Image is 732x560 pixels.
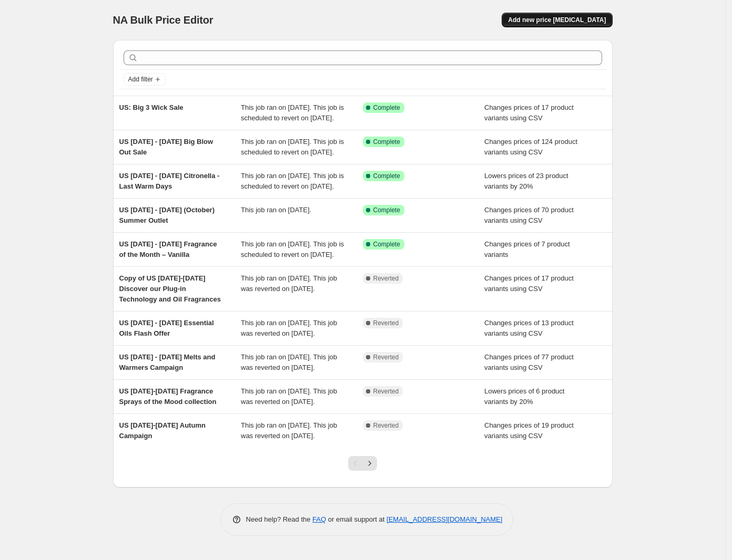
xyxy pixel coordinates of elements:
[241,206,311,214] span: This job ran on [DATE].
[484,387,564,406] span: Lowers prices of 6 product variants by 20%
[119,353,216,371] span: US [DATE] - [DATE] Melts and Warmers Campaign
[119,240,217,258] span: US [DATE] - [DATE] Fragrance of the Month – Vanilla
[484,353,574,371] span: Changes prices of 77 product variants using CSV
[241,138,344,156] span: This job ran on [DATE]. This job is scheduled to revert on [DATE].
[373,353,399,361] span: Reverted
[373,103,400,112] span: Complete
[241,421,337,440] span: This job ran on [DATE]. This job was reverted on [DATE].
[241,240,344,258] span: This job ran on [DATE]. This job is scheduled to revert on [DATE].
[373,274,399,283] span: Reverted
[484,274,574,293] span: Changes prices of 17 product variants using CSV
[124,73,166,86] button: Add filter
[362,456,377,471] button: Next
[241,103,344,122] span: This job ran on [DATE]. This job is scheduled to revert on [DATE].
[113,14,213,26] span: NA Bulk Price Editor
[119,206,215,224] span: US [DATE] - [DATE] (October) Summer Outlet
[373,206,400,214] span: Complete
[241,387,337,406] span: This job ran on [DATE]. This job was reverted on [DATE].
[128,75,153,84] span: Add filter
[508,16,606,24] span: Add new price [MEDICAL_DATA]
[484,240,570,258] span: Changes prices of 7 product variants
[484,103,574,122] span: Changes prices of 17 product variants using CSV
[373,172,400,180] span: Complete
[502,13,612,27] button: Add new price [MEDICAL_DATA]
[119,103,184,111] span: US: Big 3 Wick Sale
[119,387,217,406] span: US [DATE]-[DATE] Fragrance Sprays of the Mood collection
[241,274,337,293] span: This job ran on [DATE]. This job was reverted on [DATE].
[387,515,502,523] a: [EMAIL_ADDRESS][DOMAIN_NAME]
[373,387,399,396] span: Reverted
[246,515,313,523] span: Need help? Read the
[348,456,377,471] nav: Pagination
[484,206,574,224] span: Changes prices of 70 product variants using CSV
[373,421,399,430] span: Reverted
[119,138,213,156] span: US [DATE] - [DATE] Big Blow Out Sale
[484,138,577,156] span: Changes prices of 124 product variants using CSV
[119,274,221,303] span: Copy of US [DATE]-[DATE] Discover our Plug-in Technology and Oil Fragrances
[119,319,214,337] span: US [DATE] - [DATE] Essential Oils Flash Offer
[484,172,568,190] span: Lowers prices of 23 product variants by 20%
[373,138,400,146] span: Complete
[373,240,400,248] span: Complete
[241,319,337,337] span: This job ran on [DATE]. This job was reverted on [DATE].
[241,172,344,190] span: This job ran on [DATE]. This job is scheduled to revert on [DATE].
[119,172,220,190] span: US [DATE] - [DATE] Citronella - Last Warm Days
[373,319,399,327] span: Reverted
[241,353,337,371] span: This job ran on [DATE]. This job was reverted on [DATE].
[326,515,387,523] span: or email support at
[312,515,326,523] a: FAQ
[484,319,574,337] span: Changes prices of 13 product variants using CSV
[484,421,574,440] span: Changes prices of 19 product variants using CSV
[119,421,206,440] span: US [DATE]-[DATE] Autumn Campaign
